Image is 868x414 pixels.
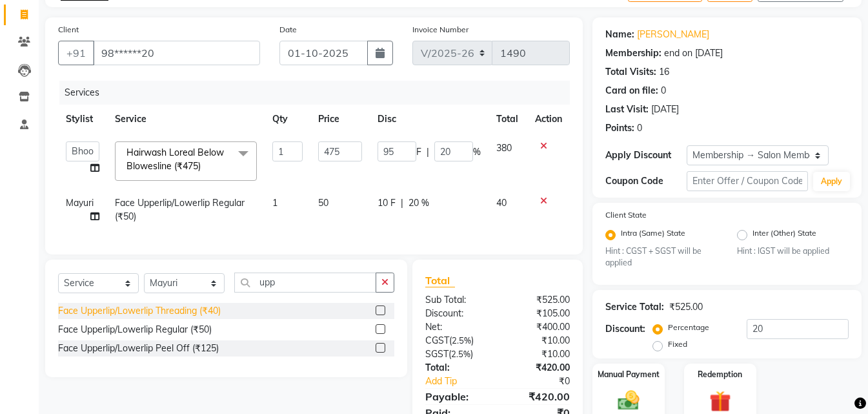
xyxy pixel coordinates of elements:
[668,322,709,333] label: Percentage
[126,147,224,172] span: Hairwash Loreal Below Blowesline (₹475)
[664,47,723,60] div: end on [DATE]
[93,41,260,65] input: Search by Name/Mobile/Email/Code
[605,28,634,41] div: Name:
[496,197,507,209] span: 40
[668,338,687,350] label: Fixed
[58,342,219,355] div: Face Upperlip/Lowerlip Peel Off (₹125)
[605,47,661,60] div: Membership:
[416,375,512,388] a: Add Tip
[58,41,94,65] button: +91
[416,347,498,361] div: ( )
[401,196,403,210] span: |
[489,105,528,134] th: Total
[66,197,94,209] span: Mayuri
[115,197,245,222] span: Face Upperlip/Lowerlip Regular (₹50)
[473,145,481,159] span: %
[511,375,580,388] div: ₹0
[498,320,580,334] div: ₹400.00
[416,293,498,307] div: Sub Total:
[452,335,471,346] span: 2.5%
[661,84,666,98] div: 0
[416,389,498,404] div: Payable:
[265,105,310,134] th: Qty
[451,349,470,359] span: 2.5%
[611,388,646,413] img: _cash.svg
[637,28,709,41] a: [PERSON_NAME]
[58,323,212,336] div: Face Upperlip/Lowerlip Regular (₹50)
[621,227,685,243] label: Intra (Same) State
[425,335,449,346] span: CGST
[412,24,469,36] label: Invoice Number
[409,196,429,210] span: 20 %
[605,149,687,162] div: Apply Discount
[659,65,669,79] div: 16
[605,174,687,188] div: Coupon Code
[370,105,489,134] th: Disc
[605,65,656,79] div: Total Visits:
[58,24,79,36] label: Client
[318,197,328,209] span: 50
[813,172,850,191] button: Apply
[598,369,660,380] label: Manual Payment
[272,197,278,209] span: 1
[527,105,570,134] th: Action
[107,105,265,134] th: Service
[427,145,429,159] span: |
[498,347,580,361] div: ₹10.00
[59,81,580,105] div: Services
[425,348,449,360] span: SGST
[605,209,647,221] label: Client State
[416,334,498,347] div: ( )
[498,361,580,375] div: ₹420.00
[605,121,634,135] div: Points:
[698,369,742,380] label: Redemption
[416,361,498,375] div: Total:
[605,84,658,98] div: Card on file:
[416,145,421,159] span: F
[669,300,703,314] div: ₹525.00
[498,389,580,404] div: ₹420.00
[752,227,816,243] label: Inter (Other) State
[496,142,512,154] span: 380
[605,245,717,269] small: Hint : CGST + SGST will be applied
[58,304,221,318] div: Face Upperlip/Lowerlip Threading (₹40)
[498,334,580,347] div: ₹10.00
[498,293,580,307] div: ₹525.00
[498,307,580,320] div: ₹105.00
[637,121,642,135] div: 0
[651,103,679,116] div: [DATE]
[416,307,498,320] div: Discount:
[737,245,849,257] small: Hint : IGST will be applied
[201,160,207,172] a: x
[416,320,498,334] div: Net:
[58,105,107,134] th: Stylist
[234,273,376,293] input: Search or Scan
[310,105,370,134] th: Price
[687,171,808,191] input: Enter Offer / Coupon Code
[605,322,645,336] div: Discount:
[279,24,297,36] label: Date
[605,103,649,116] div: Last Visit:
[605,300,664,314] div: Service Total:
[378,196,396,210] span: 10 F
[425,274,455,287] span: Total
